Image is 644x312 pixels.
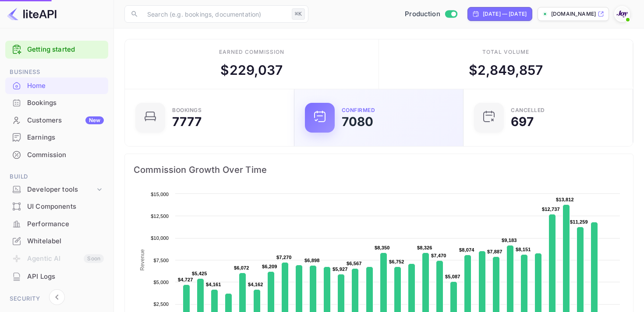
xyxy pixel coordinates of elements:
[511,108,545,113] div: CANCELLED
[292,8,305,20] div: ⌘K
[234,265,249,270] text: $6,072
[445,274,460,279] text: $5,087
[5,129,108,146] div: Earnings
[483,10,527,18] div: [DATE] — [DATE]
[153,258,169,263] text: $7,500
[151,235,169,241] text: $10,000
[27,45,104,55] a: Getting started
[139,249,145,270] text: Revenue
[5,147,108,163] a: Commission
[262,264,277,269] text: $6,209
[153,280,169,285] text: $5,000
[172,108,202,113] div: Bookings
[7,7,57,21] img: LiteAPI logo
[347,261,362,266] text: $6,567
[192,271,207,276] text: $5,425
[27,98,104,108] div: Bookings
[342,108,375,113] div: Confirmed
[219,48,284,56] div: Earned commission
[542,207,560,212] text: $12,737
[5,67,108,77] span: Business
[5,216,108,233] div: Performance
[27,185,95,195] div: Developer tools
[5,233,108,249] a: Whitelabel
[467,7,532,21] div: Click to change the date range period
[27,219,104,229] div: Performance
[459,247,474,252] text: $8,074
[5,182,108,197] div: Developer tools
[85,116,104,124] div: New
[502,238,517,243] text: $9,183
[5,112,108,128] a: CustomersNew
[375,245,390,250] text: $8,350
[5,147,108,164] div: Commission
[5,77,108,95] div: Home
[5,41,108,59] div: Getting started
[5,95,108,111] a: Bookings
[220,60,283,80] div: $ 229,037
[27,133,104,143] div: Earnings
[134,163,624,177] span: Commission Growth Over Time
[5,112,108,129] div: CustomersNew
[304,258,320,263] text: $6,898
[342,116,374,128] div: 7080
[27,236,104,246] div: Whitelabel
[5,172,108,182] span: Build
[178,277,193,282] text: $4,727
[431,253,446,258] text: $7,470
[153,301,169,307] text: $2,500
[551,10,596,18] p: [DOMAIN_NAME]
[389,259,404,264] text: $6,752
[482,48,529,56] div: Total volume
[511,116,533,128] div: 697
[27,202,104,212] div: UI Components
[570,219,588,224] text: $11,259
[405,9,440,19] span: Production
[5,95,108,112] div: Bookings
[248,282,263,287] text: $4,162
[5,77,108,94] a: Home
[172,116,202,128] div: 7777
[469,60,543,80] div: $ 2,849,857
[206,282,221,287] text: $4,161
[5,294,108,304] span: Security
[5,268,108,284] a: API Logs
[401,9,460,19] div: Switch to Sandbox mode
[27,272,104,282] div: API Logs
[276,255,292,260] text: $7,270
[5,233,108,250] div: Whitelabel
[27,81,104,91] div: Home
[151,192,169,197] text: $15,000
[5,129,108,145] a: Earnings
[516,247,531,252] text: $8,151
[27,116,104,126] div: Customers
[615,7,629,21] img: With Joy
[5,216,108,232] a: Performance
[151,214,169,219] text: $12,500
[5,198,108,214] a: UI Components
[49,289,65,305] button: Collapse navigation
[487,249,502,254] text: $7,887
[142,5,288,23] input: Search (e.g. bookings, documentation)
[5,198,108,215] div: UI Components
[556,197,574,202] text: $13,812
[417,245,432,250] text: $8,326
[333,266,348,272] text: $5,927
[5,268,108,285] div: API Logs
[27,150,104,160] div: Commission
